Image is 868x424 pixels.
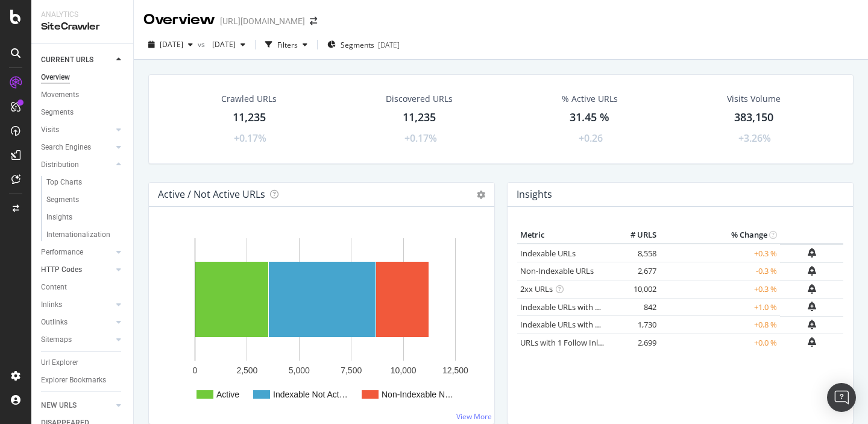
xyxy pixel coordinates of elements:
[322,35,404,54] button: Segments[DATE]
[46,194,79,206] div: Segments
[46,229,125,241] a: Internationalization
[310,17,317,25] div: arrow-right-arrow-left
[41,316,113,329] a: Outlinks
[611,334,659,352] td: 2,699
[41,71,70,84] div: Overview
[41,299,113,311] a: Inlinks
[41,356,125,369] a: Url Explorer
[659,334,780,352] td: +0.0 %
[727,93,781,105] div: Visits Volume
[659,280,780,299] td: +0.3 %
[386,93,453,105] div: Discovered URLs
[159,226,485,414] svg: A chart.
[517,186,552,203] h4: Insights
[611,262,659,280] td: 2,677
[41,374,106,387] div: Explorer Bookmarks
[808,320,816,329] div: bell-plus
[277,40,298,50] div: Filters
[46,176,125,189] a: Top Charts
[659,244,780,262] td: +0.3 %
[273,390,348,399] text: Indexable Not Act…
[611,226,659,244] th: # URLS
[41,246,113,259] a: Performance
[41,89,79,101] div: Movements
[611,280,659,299] td: 10,002
[207,35,250,54] button: [DATE]
[41,124,113,136] a: Visits
[41,281,67,294] div: Content
[404,131,437,145] div: +0.17%
[221,93,277,105] div: Crawled URLs
[520,265,594,276] a: Non-Indexable URLs
[41,264,113,276] a: HTTP Codes
[827,383,856,412] div: Open Intercom Messenger
[611,298,659,316] td: 842
[41,141,91,154] div: Search Engines
[46,176,82,189] div: Top Charts
[570,110,609,125] div: 31.45 %
[46,211,125,224] a: Insights
[198,39,207,49] span: vs
[477,191,485,199] i: Options
[382,390,453,399] text: Non-Indexable N…
[41,399,77,412] div: NEW URLS
[207,39,236,49] span: 2025 Aug. 6th
[46,194,125,206] a: Segments
[41,106,125,119] a: Segments
[46,211,72,224] div: Insights
[738,131,771,145] div: +3.26%
[579,131,603,145] div: +0.26
[41,299,62,311] div: Inlinks
[41,334,113,346] a: Sitemaps
[659,262,780,280] td: -0.3 %
[41,54,93,66] div: CURRENT URLS
[41,159,79,171] div: Distribution
[611,316,659,334] td: 1,730
[236,365,257,375] text: 2,500
[520,283,553,294] a: 2xx URLs
[41,399,113,412] a: NEW URLS
[734,110,773,125] div: 383,150
[391,365,417,375] text: 10,000
[659,226,780,244] th: % Change
[341,365,362,375] text: 7,500
[41,106,74,119] div: Segments
[808,302,816,311] div: bell-plus
[234,131,266,145] div: +0.17%
[41,316,68,329] div: Outlinks
[442,365,468,375] text: 12,500
[456,411,492,422] a: View More
[158,186,265,203] h4: Active / Not Active URLs
[216,390,239,399] text: Active
[520,319,652,330] a: Indexable URLs with Bad Description
[233,110,266,125] div: 11,235
[520,248,576,259] a: Indexable URLs
[41,89,125,101] a: Movements
[41,124,59,136] div: Visits
[41,281,125,294] a: Content
[41,264,82,276] div: HTTP Codes
[659,316,780,334] td: +0.8 %
[562,93,618,105] div: % Active URLs
[143,10,215,30] div: Overview
[41,374,125,387] a: Explorer Bookmarks
[41,141,113,154] a: Search Engines
[341,40,374,50] span: Segments
[193,365,198,375] text: 0
[41,54,113,66] a: CURRENT URLS
[611,244,659,262] td: 8,558
[41,71,125,84] a: Overview
[41,356,78,369] div: Url Explorer
[143,35,198,54] button: [DATE]
[41,10,124,20] div: Analytics
[41,246,83,259] div: Performance
[46,229,110,241] div: Internationalization
[378,40,400,50] div: [DATE]
[289,365,310,375] text: 5,000
[260,35,312,54] button: Filters
[220,15,305,27] div: [URL][DOMAIN_NAME]
[41,334,72,346] div: Sitemaps
[520,302,621,312] a: Indexable URLs with Bad H1
[403,110,436,125] div: 11,235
